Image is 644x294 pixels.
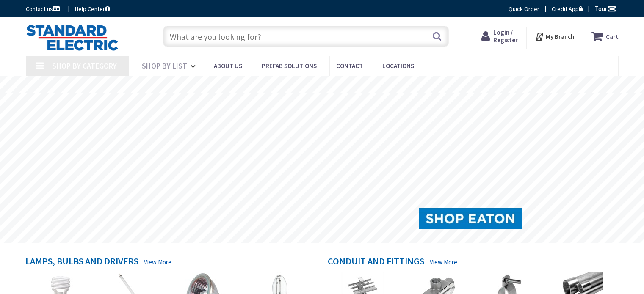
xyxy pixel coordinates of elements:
[546,33,574,41] strong: My Branch
[188,80,456,90] rs-layer: Coronavirus: Our Commitment to Our Employees and Customers
[25,256,138,268] h4: Lamps, Bulbs and Drivers
[52,61,117,71] span: Shop By Category
[75,5,110,13] a: Help Center
[262,62,317,70] span: Prefab Solutions
[535,29,574,44] div: My Branch
[509,5,539,13] a: Quick Order
[606,29,619,44] strong: Cart
[142,61,187,71] span: Shop By List
[26,25,119,51] img: Standard Electric
[493,28,518,44] span: Login / Register
[336,62,363,70] span: Contact
[214,62,242,70] span: About Us
[552,5,583,13] a: Credit App
[430,258,457,267] a: View More
[163,26,449,47] input: What are you looking for?
[481,29,518,44] a: Login / Register
[26,5,61,13] a: Contact us
[382,62,414,70] span: Locations
[591,29,619,44] a: Cart
[328,256,424,268] h4: Conduit and Fittings
[595,5,616,13] span: Tour
[144,258,171,267] a: View More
